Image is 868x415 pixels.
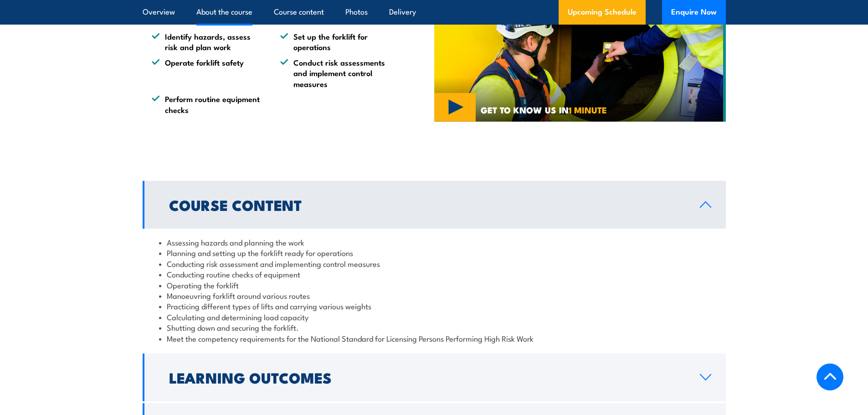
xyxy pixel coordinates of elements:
[481,106,607,114] span: GET TO KNOW US IN
[159,237,709,247] li: Assessing hazards and planning the work
[159,290,709,301] li: Manoeuvring forklift around various routes
[159,258,709,269] li: Conducting risk assessment and implementing control measures
[159,269,709,279] li: Conducting routine checks of equipment
[280,57,392,89] li: Conduct risk assessments and implement control measures
[159,333,709,343] li: Meet the competency requirements for the National Standard for Licensing Persons Performing High ...
[143,181,726,229] a: Course Content
[169,198,685,211] h2: Course Content
[152,57,264,89] li: Operate forklift safety
[569,103,607,116] strong: 1 MINUTE
[169,371,685,384] h2: Learning Outcomes
[159,280,709,290] li: Operating the forklift
[280,31,392,52] li: Set up the forklift for operations
[143,354,726,401] a: Learning Outcomes
[159,301,709,311] li: Practicing different types of lifts and carrying various weights
[152,93,264,115] li: Perform routine equipment checks
[159,322,709,333] li: Shutting down and securing the forklift.
[159,312,709,322] li: Calculating and determining load capacity
[152,31,264,52] li: Identify hazards, assess risk and plan work
[159,247,709,258] li: Planning and setting up the forklift ready for operations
